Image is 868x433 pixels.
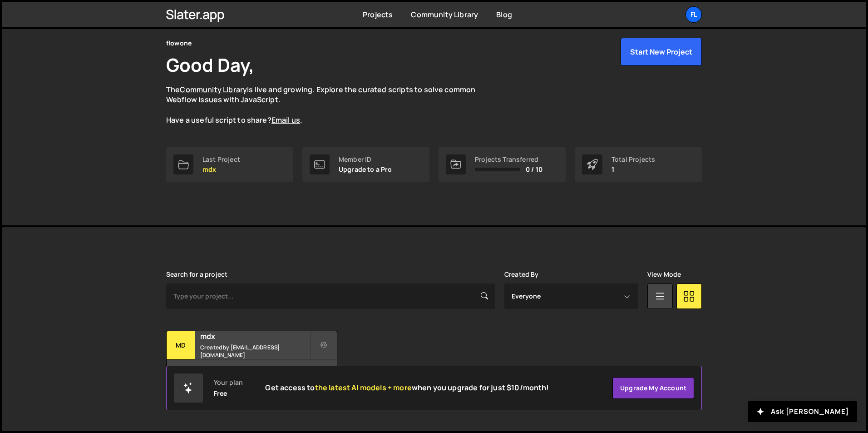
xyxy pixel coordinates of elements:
div: flowone [166,38,192,49]
p: mdx [202,166,240,173]
h2: mdx [200,331,310,341]
label: Created By [504,271,539,278]
span: the latest AI models + more [315,383,412,393]
small: Created by [EMAIL_ADDRESS][DOMAIN_NAME] [200,343,310,359]
div: Projects Transferred [475,156,542,163]
button: Start New Project [621,38,702,66]
div: md [167,331,195,360]
div: 31 pages, last updated by about [DATE] [167,360,337,387]
label: View Mode [647,271,681,278]
div: Last Project [202,156,240,163]
p: Upgrade to a Pro [339,166,392,173]
label: Search for a project [166,271,227,278]
input: Type your project... [166,284,495,309]
a: md mdx Created by [EMAIL_ADDRESS][DOMAIN_NAME] 31 pages, last updated by about [DATE] [166,331,337,388]
a: Blog [496,10,512,20]
div: Your plan [214,379,243,386]
div: Total Projects [612,156,655,163]
a: Upgrade my account [612,377,694,399]
div: Free [214,390,227,397]
a: Last Project mdx [166,147,293,182]
p: 1 [612,166,655,173]
p: The is live and growing. Explore the curated scripts to solve common Webflow issues with JavaScri... [166,85,493,125]
a: Projects [363,10,393,20]
span: 0 / 10 [526,166,542,173]
h1: Good Day, [166,52,254,77]
div: Member ID [339,156,392,163]
a: Email us [271,115,300,125]
a: fl [686,6,702,23]
h2: Get access to when you upgrade for just $10/month! [265,383,549,392]
a: Community Library [180,85,247,95]
a: Community Library [411,10,478,20]
button: Ask [PERSON_NAME] [748,401,857,422]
